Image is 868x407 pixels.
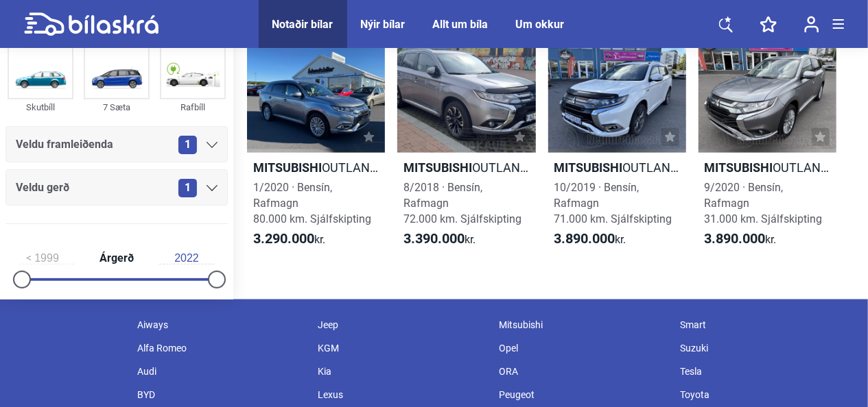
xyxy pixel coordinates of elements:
[492,360,673,383] div: ORA
[403,160,472,175] b: Mitsubishi
[699,160,836,175] h2: OUTLANDER
[403,230,465,247] b: 3.390.000
[130,336,312,360] div: Alfa Romeo
[705,181,823,225] span: 9/2020 · Bensín, Rafmagn 31.000 km. Sjálfskipting
[247,160,385,175] h2: OUTLANDER INTENSE
[554,231,626,247] span: kr.
[312,313,493,336] div: Jeep
[548,42,686,260] a: MitsubishiOUTLANDER INSTYLE10/2019 · Bensín, Rafmagn71.000 km. Sjálfskipting3.890.000kr.
[554,181,672,225] span: 10/2019 · Bensín, Rafmagn 71.000 km. Sjálfskipting
[554,160,623,175] b: Mitsubishi
[312,360,493,383] div: Kia
[178,136,197,154] span: 1
[403,231,476,247] span: kr.
[554,230,615,247] b: 3.890.000
[247,42,385,260] a: MitsubishiOUTLANDER INTENSE1/2020 · Bensín, Rafmagn80.000 km. Sjálfskipting3.290.000kr.
[253,231,325,247] span: kr.
[16,135,113,154] span: Veldu framleiðenda
[312,336,493,360] div: KGM
[673,313,854,336] div: Smart
[699,42,836,260] a: MitsubishiOUTLANDER9/2020 · Bensín, Rafmagn31.000 km. Sjálfskipting3.890.000kr.
[673,383,854,406] div: Toyota
[253,181,371,225] span: 1/2020 · Bensín, Rafmagn 80.000 km. Sjálfskipting
[160,99,226,115] div: Rafbíll
[96,253,137,264] span: Árgerð
[397,42,535,260] a: MitsubishiOUTLANDER8/2018 · Bensín, Rafmagn72.000 km. Sjálfskipting3.390.000kr.
[84,99,150,115] div: 7 Sæta
[492,336,673,360] div: Opel
[673,336,854,360] div: Suzuki
[673,360,854,383] div: Tesla
[16,178,69,197] span: Veldu gerð
[272,18,333,31] a: Notaðir bílar
[548,160,686,175] h2: OUTLANDER INSTYLE
[312,383,493,406] div: Lexus
[130,383,312,406] div: BYD
[433,18,489,31] a: Allt um bíla
[130,313,312,336] div: Aiways
[253,230,314,247] b: 3.290.000
[492,313,673,336] div: Mitsubishi
[397,160,535,175] h2: OUTLANDER
[130,360,312,383] div: Audi
[178,179,197,197] span: 1
[705,160,773,175] b: Mitsubishi
[253,160,322,175] b: Mitsubishi
[705,231,777,247] span: kr.
[804,16,819,33] img: user-login.svg
[492,383,673,406] div: Peugeot
[705,230,766,247] b: 3.890.000
[361,18,406,31] a: Nýir bílar
[403,181,521,225] span: 8/2018 · Bensín, Rafmagn 72.000 km. Sjálfskipting
[516,18,565,31] a: Um okkur
[8,99,73,115] div: Skutbíll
